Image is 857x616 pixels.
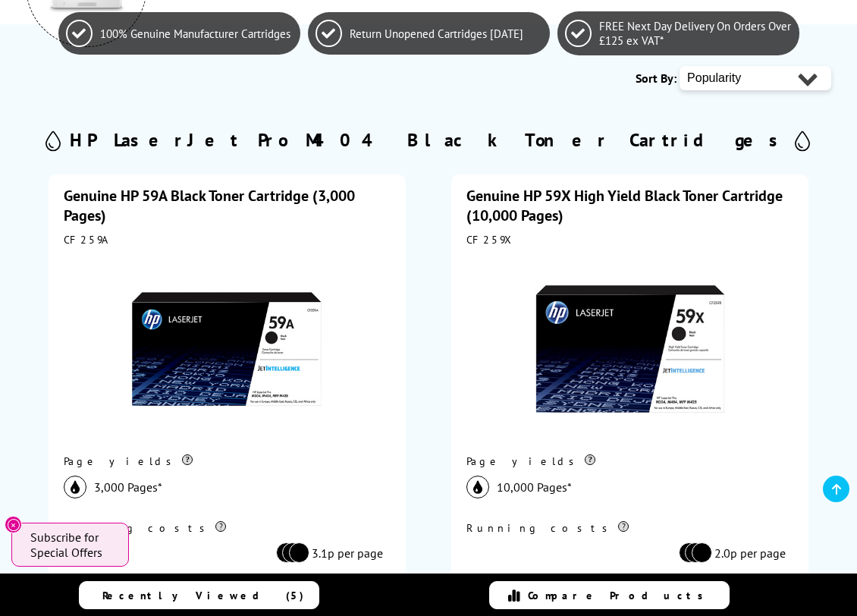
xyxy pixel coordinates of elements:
img: black_icon.svg [64,476,86,498]
span: 3,000 Pages* [94,479,162,495]
li: 2.0p per page [466,542,785,563]
span: Sort By: [636,71,676,86]
div: CF259A [64,233,390,247]
img: HP 59A Black Toner Cartridge (3,000 Pages) [132,254,322,444]
div: Page yields [64,454,390,468]
span: FREE Next Day Delivery On Orders Over £125 ex VAT* [599,19,791,48]
button: Close [5,516,22,533]
a: Compare Products [489,581,730,609]
a: Genuine HP 59X High Yield Black Toner Cartridge (10,000 Pages) [466,186,783,225]
a: Recently Viewed (5) [79,581,319,609]
span: Subscribe for Special Offers [30,530,114,560]
div: Running costs [64,521,390,535]
img: HP 59X High Yield Black Toner Cartridge (10,000 Pages) [535,254,725,444]
span: Recently Viewed (5) [102,589,304,602]
span: Return Unopened Cartridges [DATE] [350,27,542,41]
div: Running costs [466,521,793,535]
img: black_icon.svg [466,476,489,498]
div: Page yields [466,454,793,468]
a: Genuine HP 59A Black Toner Cartridge (3,000 Pages) [64,186,355,225]
div: CF259X [466,233,793,247]
span: 100% Genuine Manufacturer Cartridges [100,27,292,41]
span: Compare Products [528,589,711,602]
h2: HP LaserJet Pro M404 Black Toner Cartridges [70,128,787,152]
span: 10,000 Pages* [497,479,572,495]
li: 3.1p per page [64,542,382,563]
